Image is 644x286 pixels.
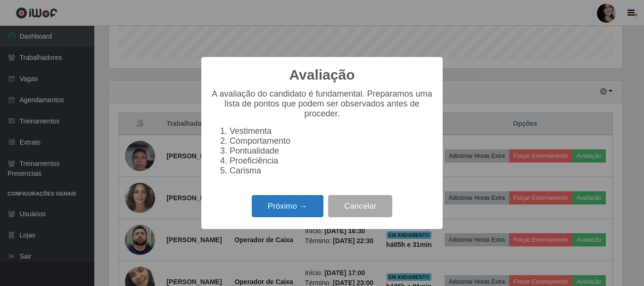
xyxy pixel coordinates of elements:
[230,146,433,156] li: Pontualidade
[230,126,433,136] li: Vestimenta
[230,156,433,166] li: Proeficiência
[211,89,433,119] p: A avaliação do candidato é fundamental. Preparamos uma lista de pontos que podem ser observados a...
[230,166,433,176] li: Carisma
[252,195,323,217] button: Próximo →
[289,66,355,83] h2: Avaliação
[328,195,392,217] button: Cancelar
[230,136,433,146] li: Comportamento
